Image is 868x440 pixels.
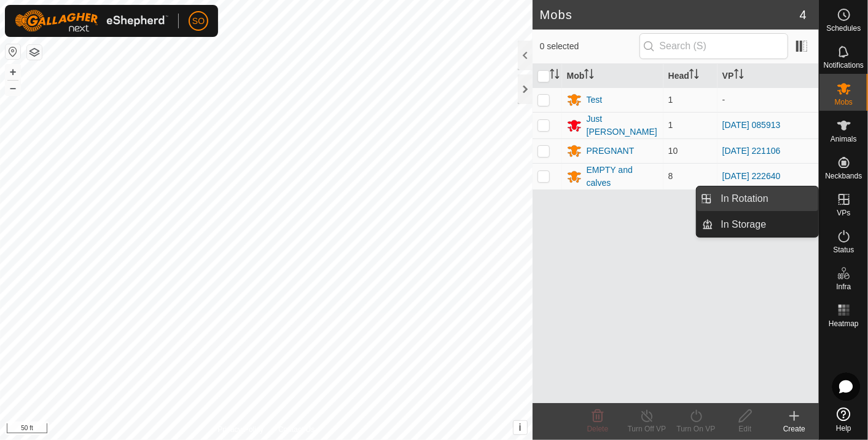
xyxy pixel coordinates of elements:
span: Mobs [835,98,853,106]
span: 8 [668,171,673,181]
span: 1 [668,120,673,130]
input: Search (S) [639,33,788,59]
span: Neckbands [825,172,862,180]
th: Head [663,64,717,88]
span: In Rotation [721,191,768,206]
span: Infra [836,283,851,290]
a: [DATE] 221106 [722,146,781,156]
a: [DATE] 222640 [722,171,781,181]
div: Test [587,94,603,106]
span: SO [192,15,205,28]
th: Mob [562,64,663,88]
span: Schedules [826,25,861,32]
span: Delete [587,425,609,433]
button: Reset Map [6,44,20,59]
span: 1 [668,95,673,105]
div: EMPTY and calves [587,164,659,190]
div: Create [770,423,819,434]
a: Help [819,402,868,437]
span: 0 selected [540,40,639,53]
p-sorticon: Activate to sort [550,71,560,81]
a: Contact Us [278,424,315,435]
li: In Storage [697,212,818,237]
th: VP [717,64,819,88]
span: Notifications [824,62,864,69]
p-sorticon: Activate to sort [734,71,744,81]
span: Heatmap [829,320,859,327]
span: 4 [800,6,807,24]
li: In Rotation [697,186,818,211]
div: PREGNANT [587,145,635,158]
a: In Rotation [714,186,819,211]
a: [DATE] 085913 [722,120,781,130]
button: + [6,65,20,79]
p-sorticon: Activate to sort [689,71,699,81]
span: Status [833,246,854,254]
span: 10 [668,146,678,156]
img: Gallagher Logo [15,10,168,32]
span: i [518,422,521,433]
button: i [514,421,527,434]
div: Turn On VP [671,423,721,434]
td: - [717,87,819,112]
button: – [6,81,20,95]
a: In Storage [714,212,819,237]
span: VPs [837,209,850,217]
span: Help [836,425,851,432]
div: Edit [721,423,770,434]
p-sorticon: Activate to sort [584,71,594,81]
h2: Mobs [540,7,800,22]
span: Animals [831,135,857,143]
a: Privacy Policy [217,424,264,435]
div: Just [PERSON_NAME] [587,113,659,138]
button: Map Layers [27,45,42,60]
div: Turn Off VP [622,423,671,434]
span: In Storage [721,217,767,232]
